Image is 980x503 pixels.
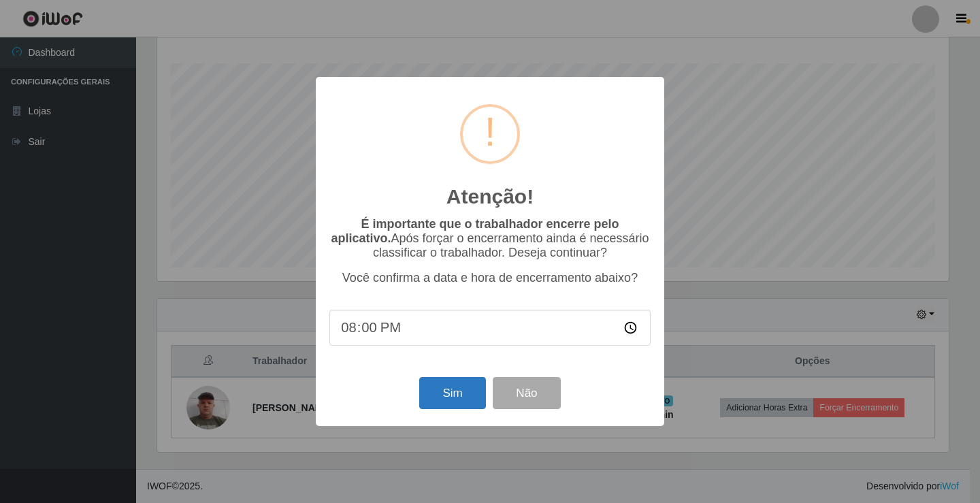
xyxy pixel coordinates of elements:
button: Não [493,377,560,409]
button: Sim [419,377,485,409]
p: Você confirma a data e hora de encerramento abaixo? [329,271,651,285]
p: Após forçar o encerramento ainda é necessário classificar o trabalhador. Deseja continuar? [329,217,651,260]
h2: Atenção! [446,184,534,209]
b: É importante que o trabalhador encerre pelo aplicativo. [331,217,619,245]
